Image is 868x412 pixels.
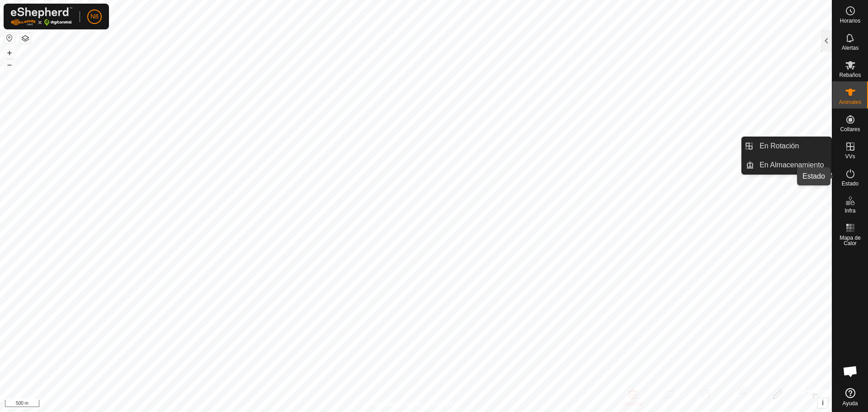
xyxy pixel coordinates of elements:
a: Ayuda [832,384,868,410]
img: Logo Gallagher [11,7,72,26]
span: Infra [844,208,855,213]
button: Restablecer Mapa [4,33,15,43]
button: Capas del Mapa [20,33,31,44]
li: En Almacenamiento [742,156,831,174]
span: i [822,399,824,407]
span: Horarios [840,18,860,24]
span: N8 [90,12,99,21]
span: En Rotación [759,141,799,152]
div: Chat abierto [837,358,864,385]
button: i [818,398,828,408]
a: En Almacenamiento [754,156,831,174]
span: Rebaños [839,72,861,78]
li: En Rotación [742,137,831,155]
span: Ayuda [843,401,858,406]
a: En Rotación [754,137,831,155]
span: Alertas [842,45,859,51]
button: + [4,47,15,58]
span: Estado [842,181,859,186]
a: Política de Privacidad [369,400,421,408]
a: Contáctenos [432,400,462,408]
span: En Almacenamiento [759,160,824,170]
span: VVs [845,154,855,159]
span: Mapa de Calor [835,235,866,246]
span: Animales [839,99,861,105]
button: – [4,59,15,70]
span: Collares [840,127,860,132]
